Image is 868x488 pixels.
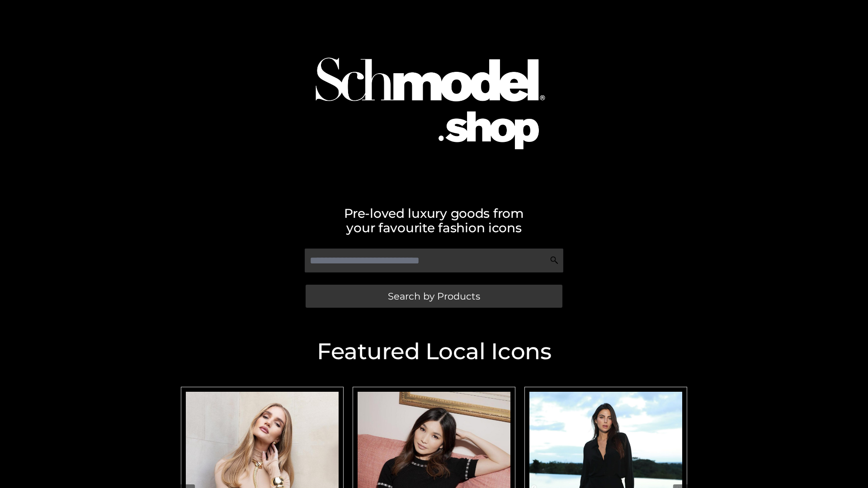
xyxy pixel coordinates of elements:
a: Search by Products [306,285,562,308]
img: Search Icon [550,256,559,265]
h2: Pre-loved luxury goods from your favourite fashion icons [176,206,692,235]
h2: Featured Local Icons​ [176,340,692,363]
span: Search by Products [388,291,480,301]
